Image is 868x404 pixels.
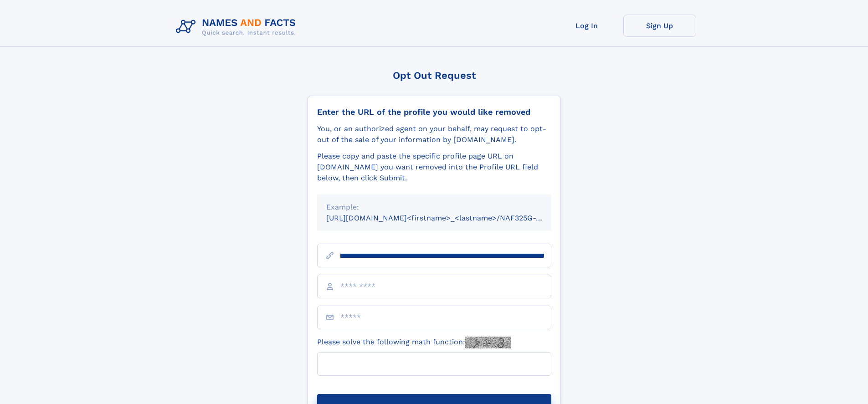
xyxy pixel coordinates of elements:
[317,107,551,117] div: Enter the URL of the profile you would like removed
[326,214,569,222] small: [URL][DOMAIN_NAME]<firstname>_<lastname>/NAF325G-xxxxxxxx
[308,70,561,81] div: Opt Out Request
[623,15,696,37] a: Sign Up
[172,15,303,39] img: Logo Names and Facts
[317,123,551,145] div: You, or an authorized agent on your behalf, may request to opt-out of the sale of your informatio...
[550,15,623,37] a: Log In
[326,202,542,213] div: Example:
[317,337,511,348] label: Please solve the following math function:
[317,151,551,184] div: Please copy and paste the specific profile page URL on [DOMAIN_NAME] you want removed into the Pr...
